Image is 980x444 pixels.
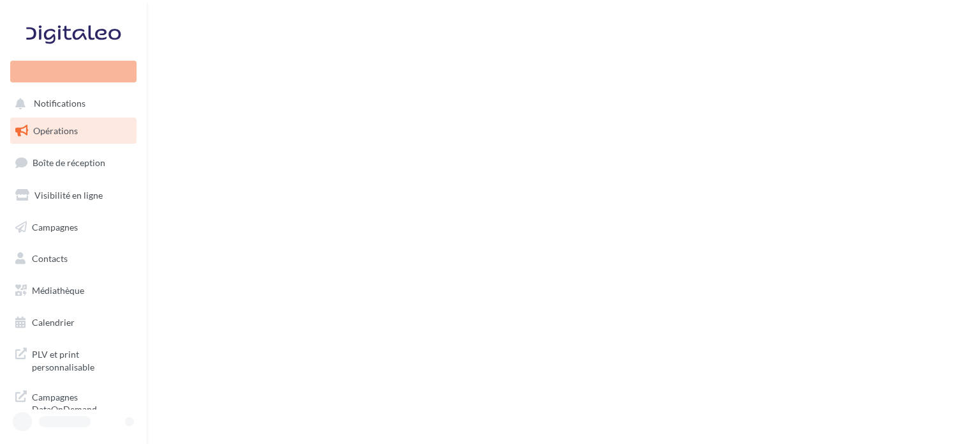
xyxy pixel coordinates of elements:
a: Opérations [8,118,139,144]
div: Nouvelle campagne [10,61,137,82]
a: Contacts [8,245,139,272]
span: Opérations [33,125,78,136]
a: PLV et print personnalisable [8,341,139,378]
a: Calendrier [8,309,139,336]
a: Médiathèque [8,277,139,304]
span: PLV et print personnalisable [32,346,131,373]
span: Contacts [32,253,68,264]
a: Visibilité en ligne [8,182,139,209]
span: Boîte de réception [33,157,105,168]
a: Campagnes DataOnDemand [8,383,139,421]
a: Campagnes [8,214,139,241]
span: Campagnes DataOnDemand [32,388,131,416]
a: Boîte de réception [8,149,139,176]
span: Notifications [34,98,85,109]
span: Visibilité en ligne [34,190,103,201]
span: Médiathèque [32,285,84,296]
span: Campagnes [32,221,78,232]
span: Calendrier [32,317,75,328]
